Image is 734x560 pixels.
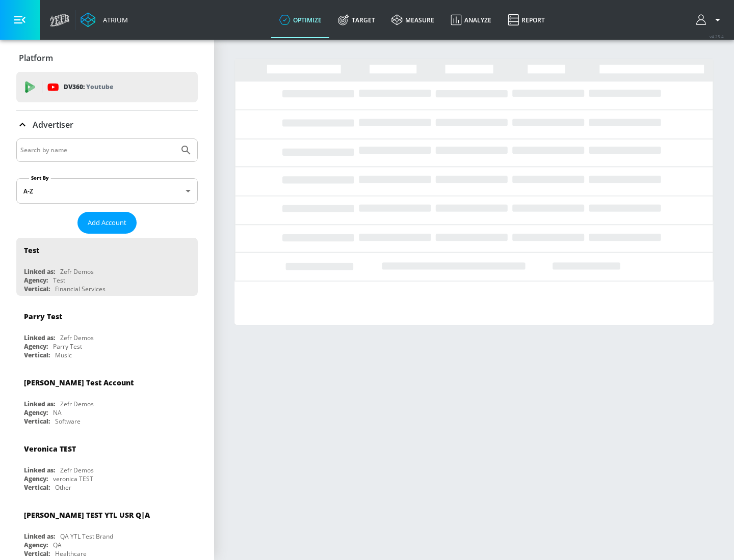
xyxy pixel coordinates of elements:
[24,541,48,549] div: Agency:
[16,72,198,102] div: DV360: Youtube
[24,267,55,276] div: Linked as:
[55,285,106,293] div: Financial Services
[16,44,198,72] div: Platform
[710,34,724,39] span: v 4.25.4
[24,510,150,520] div: [PERSON_NAME] TEST YTL USR Q|A
[60,532,113,541] div: QA YTL Test Brand
[29,175,51,181] label: Sort By
[55,483,71,492] div: Other
[88,217,126,229] span: Add Account
[16,370,198,428] div: [PERSON_NAME] Test AccountLinked as:Zefr DemosAgency:NAVertical:Software
[24,532,55,541] div: Linked as:
[16,436,198,494] div: Veronica TESTLinked as:Zefr DemosAgency:veronica TESTVertical:Other
[53,541,62,549] div: QA
[24,276,48,285] div: Agency:
[24,245,39,255] div: Test
[19,52,53,64] p: Platform
[60,333,94,342] div: Zefr Demos
[16,178,198,204] div: A-Z
[24,466,55,474] div: Linked as:
[24,483,50,492] div: Vertical:
[64,81,113,93] p: DV360:
[60,466,94,474] div: Zefr Demos
[24,378,134,387] div: [PERSON_NAME] Test Account
[16,238,198,296] div: TestLinked as:Zefr DemosAgency:TestVertical:Financial Services
[24,549,50,558] div: Vertical:
[99,15,128,24] div: Atrium
[24,351,50,359] div: Vertical:
[24,342,48,351] div: Agency:
[24,474,48,483] div: Agency:
[33,119,73,130] p: Advertiser
[60,400,94,408] div: Zefr Demos
[24,444,76,454] div: Veronica TEST
[16,304,198,362] div: Parry TestLinked as:Zefr DemosAgency:Parry TestVertical:Music
[53,474,93,483] div: veronica TEST
[60,267,94,276] div: Zefr Demos
[24,417,50,426] div: Vertical:
[55,549,87,558] div: Healthcare
[24,333,55,342] div: Linked as:
[16,110,198,139] div: Advertiser
[24,312,62,321] div: Parry Test
[330,2,383,38] a: Target
[81,12,128,27] a: Atrium
[55,351,72,359] div: Music
[77,212,137,234] button: Add Account
[20,144,175,157] input: Search by name
[24,400,55,408] div: Linked as:
[53,276,65,285] div: Test
[53,408,62,417] div: NA
[24,285,50,293] div: Vertical:
[271,2,330,38] a: optimize
[55,417,81,426] div: Software
[24,408,48,417] div: Agency:
[383,2,442,38] a: measure
[442,2,500,38] a: Analyze
[86,81,113,92] p: Youtube
[500,2,553,38] a: Report
[53,342,82,351] div: Parry Test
